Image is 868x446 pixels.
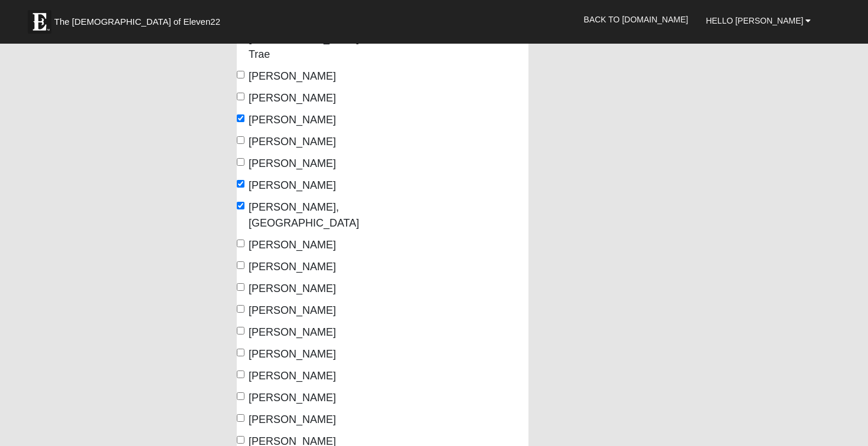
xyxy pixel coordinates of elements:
[249,114,336,126] span: [PERSON_NAME]
[237,392,244,400] input: [PERSON_NAME]
[22,4,258,34] a: The [DEMOGRAPHIC_DATA] of Eleven22
[237,136,244,144] input: [PERSON_NAME]
[237,414,244,422] input: [PERSON_NAME]
[249,136,336,147] span: [PERSON_NAME]
[237,305,244,313] input: [PERSON_NAME]
[249,239,336,251] span: [PERSON_NAME]
[237,202,244,209] input: [PERSON_NAME], [GEOGRAPHIC_DATA]
[249,92,336,104] span: [PERSON_NAME]
[249,326,336,338] span: [PERSON_NAME]
[237,180,244,188] input: [PERSON_NAME]
[249,261,336,273] span: [PERSON_NAME]
[28,10,51,34] img: Eleven22 logo
[249,414,336,425] span: [PERSON_NAME]
[237,327,244,335] input: [PERSON_NAME]
[237,240,244,247] input: [PERSON_NAME]
[249,348,336,360] span: [PERSON_NAME]
[249,201,359,229] span: [PERSON_NAME], [GEOGRAPHIC_DATA]
[237,93,244,100] input: [PERSON_NAME]
[249,179,336,191] span: [PERSON_NAME]
[54,16,220,28] span: The [DEMOGRAPHIC_DATA] of Eleven22
[237,71,244,78] input: [PERSON_NAME]
[237,283,244,291] input: [PERSON_NAME]
[249,70,336,82] span: [PERSON_NAME]
[237,349,244,356] input: [PERSON_NAME]
[249,392,336,404] span: [PERSON_NAME]
[249,304,336,316] span: [PERSON_NAME]
[249,370,336,382] span: [PERSON_NAME]
[237,261,244,269] input: [PERSON_NAME]
[237,114,244,122] input: [PERSON_NAME]
[249,158,336,169] span: [PERSON_NAME]
[697,6,820,35] a: Hello [PERSON_NAME]
[237,370,244,378] input: [PERSON_NAME]
[706,16,803,25] span: Hello [PERSON_NAME]
[249,283,336,294] span: [PERSON_NAME]
[237,158,244,166] input: [PERSON_NAME]
[575,5,697,34] a: Back to [DOMAIN_NAME]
